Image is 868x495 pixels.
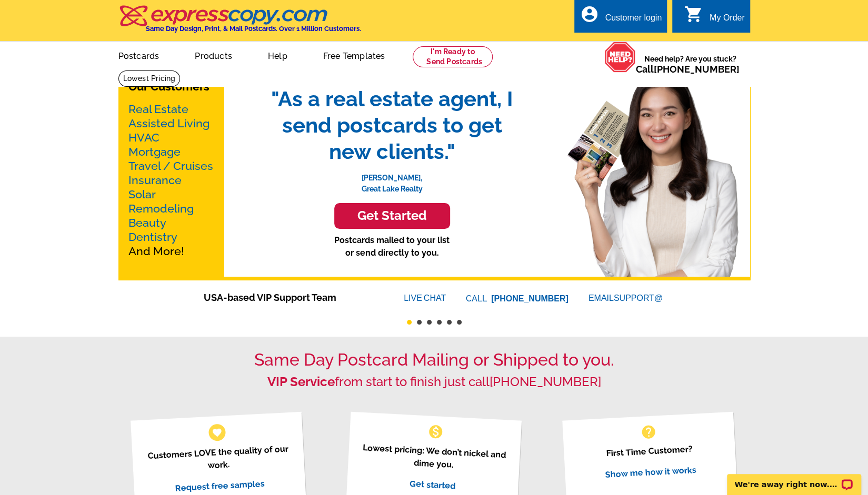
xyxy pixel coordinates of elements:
[417,320,422,325] button: 2 of 6
[636,54,745,75] span: Need help? Are you stuck?
[580,12,662,25] a: account_circle Customer login
[404,292,424,305] font: LIVE
[490,374,601,389] a: [PHONE_NUMBER]
[491,294,568,303] a: [PHONE_NUMBER]
[251,43,304,67] a: Help
[604,42,636,73] img: help
[128,102,214,258] p: And More!
[128,174,182,187] a: Insurance
[605,13,662,28] div: Customer login
[347,208,437,224] h3: Get Started
[466,292,488,305] font: CALL
[261,165,524,195] p: [PERSON_NAME], Great Lake Realty
[128,230,177,244] a: Dentistry
[128,202,194,215] a: Remodeling
[128,117,209,130] a: Assisted Living
[118,13,361,33] a: Same Day Design, Print, & Mail Postcards. Over 1 Million Customers.
[588,294,664,302] a: EMAILSUPPORT@
[261,86,524,165] span: "As a real estate agent, I send postcards to get new clients."
[614,292,664,305] font: SUPPORT@
[118,375,750,390] h2: from start to finish just call
[447,320,452,325] button: 5 of 6
[211,427,222,438] span: favorite
[720,462,868,495] iframe: LiveChat chat widget
[175,478,265,493] a: Request free samples
[410,478,456,491] a: Get started
[261,234,524,259] p: Postcards mailed to your list or send directly to you.
[360,441,508,474] p: Lowest pricing: We don’t nickel and dime you.
[710,13,745,28] div: My Order
[178,43,249,67] a: Products
[118,350,750,370] h1: Same Day Postcard Mailing or Shipped to you.
[684,12,745,25] a: shopping_cart My Order
[204,290,372,305] span: USA-based VIP Support Team
[261,203,524,229] a: Get Started
[427,423,444,440] span: monetization_on
[128,159,213,173] a: Travel / Cruises
[437,320,442,325] button: 4 of 6
[457,320,462,325] button: 6 of 6
[128,131,159,144] a: HVAC
[654,64,740,75] a: [PHONE_NUMBER]
[640,423,657,440] span: help
[128,145,181,158] a: Mortgage
[146,25,361,33] h4: Same Day Design, Print, & Mail Postcards. Over 1 Million Customers.
[580,5,598,24] i: account_circle
[636,64,740,75] span: Call
[407,320,412,325] button: 1 of 6
[306,43,402,67] a: Free Templates
[128,188,156,201] a: Solar
[128,216,166,229] a: Beauty
[102,43,176,67] a: Postcards
[128,103,188,116] a: Real Estate
[144,442,293,475] p: Customers LOVE the quality of our work.
[267,374,335,389] strong: VIP Service
[404,294,446,302] a: LIVECHAT
[684,5,703,24] i: shopping_cart
[575,441,724,461] p: First Time Customer?
[605,464,696,479] a: Show me how it works
[427,320,432,325] button: 3 of 6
